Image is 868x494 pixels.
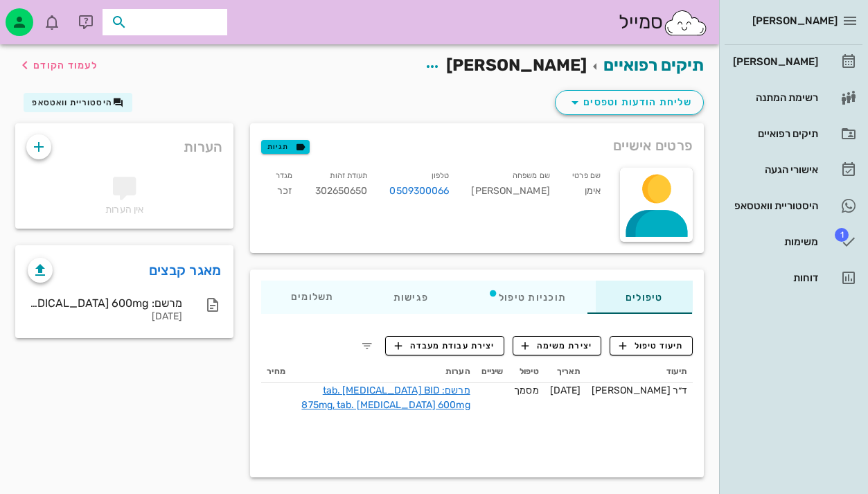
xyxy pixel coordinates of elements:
small: תעודת זהות [330,171,367,180]
div: [PERSON_NAME] [730,56,818,67]
div: הערות [15,123,233,164]
span: תשלומים [291,292,334,302]
span: פרטים אישיים [613,134,693,157]
small: מגדר [276,171,292,180]
span: תג [835,228,849,242]
a: אישורי הגעה [725,153,862,186]
div: סמייל [619,8,708,37]
span: תג [41,11,49,19]
span: [PERSON_NAME] [752,15,838,27]
div: תיקים רפואיים [730,128,818,139]
button: לעמוד הקודם [17,53,98,78]
a: תיקים רפואיים [725,117,862,150]
div: מרשם: tab. [MEDICAL_DATA] BID 875mg, tab. [MEDICAL_DATA] 600mg [28,297,182,310]
div: אישורי הגעה [730,164,818,175]
a: 0509300066 [389,184,449,199]
button: תגיות [261,140,310,154]
a: מרשם: tab. [MEDICAL_DATA] BID 875mg, tab. [MEDICAL_DATA] 600mg [301,385,470,411]
th: הערות [291,361,476,383]
button: יצירת משימה [513,336,602,355]
span: לעמוד הקודם [33,60,98,71]
th: תיעוד [586,361,693,383]
img: SmileCloud logo [663,9,708,37]
div: [PERSON_NAME] [460,165,560,207]
span: [PERSON_NAME] [446,55,587,75]
span: 302650650 [315,185,368,197]
small: טלפון [432,171,450,180]
span: [DATE] [550,385,581,396]
th: שיניים [476,361,509,383]
span: יצירת משימה [522,339,592,352]
div: רשימת המתנה [730,92,818,103]
span: אין הערות [105,204,143,215]
span: תגיות [267,141,303,153]
small: שם משפחה [513,171,550,180]
th: תאריך [544,361,587,383]
a: דוחות [725,261,862,294]
span: שליחת הודעות וטפסים [567,94,692,111]
div: דוחות [730,272,818,283]
a: מאגר קבצים [149,259,222,281]
a: היסטוריית וואטסאפ [725,189,862,222]
th: טיפול [508,361,544,383]
div: זכר [253,165,303,207]
div: [DATE] [28,311,182,323]
span: היסטוריית וואטסאפ [32,98,112,107]
button: שליחת הודעות וטפסים [555,90,704,115]
div: טיפולים [596,281,693,314]
div: ד״ר [PERSON_NAME] [592,383,687,398]
a: תגמשימות [725,225,862,258]
span: תיעוד טיפול [619,339,684,352]
div: היסטוריית וואטסאפ [730,200,818,211]
small: שם פרטי [572,171,601,180]
button: היסטוריית וואטסאפ [24,93,132,112]
span: יצירת עבודת מעבדה [395,339,495,352]
span: מסמך [514,385,538,396]
th: מחיר [261,361,290,383]
div: תוכניות טיפול [458,281,596,314]
div: משימות [730,236,818,247]
div: אימן [561,165,612,207]
a: תיקים רפואיים [603,55,704,75]
div: פגישות [364,281,458,314]
a: [PERSON_NAME] [725,45,862,78]
button: יצירת עבודת מעבדה [385,336,504,355]
a: רשימת המתנה [725,81,862,114]
button: תיעוד טיפול [610,336,693,355]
